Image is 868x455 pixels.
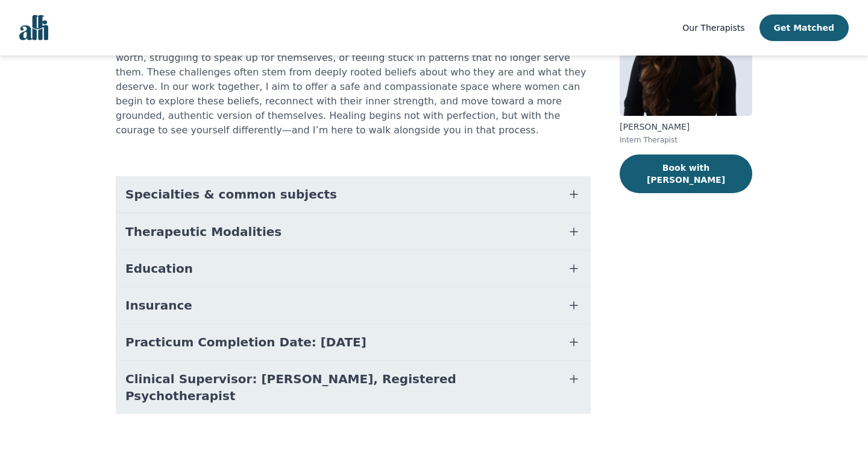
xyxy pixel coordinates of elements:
[125,186,337,203] span: Specialties & common subjects
[125,334,366,351] span: Practicum Completion Date: [DATE]
[125,223,281,240] span: Therapeutic Modalities
[116,250,591,287] button: Education
[116,361,591,414] button: Clinical Supervisor: [PERSON_NAME], Registered Psychotherapist
[125,297,192,314] span: Insurance
[759,14,849,41] button: Get Matched
[682,21,744,35] a: Our Therapists
[125,371,552,404] span: Clinical Supervisor: [PERSON_NAME], Registered Psychotherapist
[19,15,48,40] img: alli logo
[125,260,193,277] span: Education
[116,324,591,360] button: Practicum Completion Date: [DATE]
[620,154,752,193] button: Book with [PERSON_NAME]
[116,287,591,323] button: Insurance
[682,23,744,33] span: Our Therapists
[620,135,752,145] p: Intern Therapist
[116,176,591,212] button: Specialties & common subjects
[116,36,591,138] p: Many women come to therapy feeling disconnected from their sense of self, questioning their worth...
[620,121,752,133] p: [PERSON_NAME]
[116,214,591,250] button: Therapeutic Modalities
